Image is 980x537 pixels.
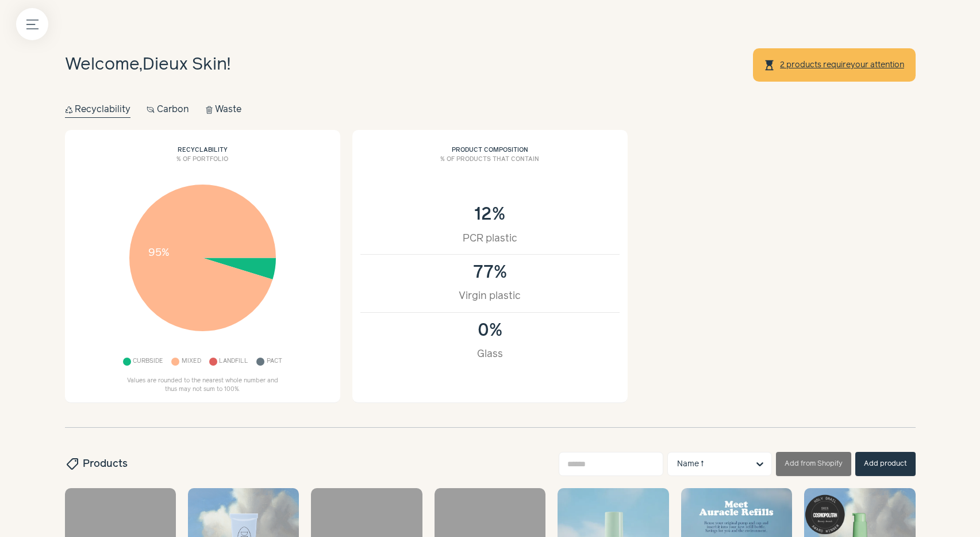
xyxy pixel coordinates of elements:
[182,355,201,369] span: Mixed
[122,377,283,395] p: Values are rounded to the nearest whole number and thus may not sum to 100%.
[133,355,163,369] span: Curbside
[372,263,608,283] div: 77%
[360,138,620,155] h2: Product composition
[779,60,905,70] a: 2 products requireyour attention
[219,355,248,369] span: Landfill
[73,138,332,155] h2: Recyclability
[372,347,608,362] div: Glass
[65,102,131,118] button: Recyclability
[65,52,230,78] h1: Welcome, !
[372,231,608,246] div: PCR plastic
[147,102,189,118] button: Carbon
[205,102,242,118] button: Waste
[65,457,128,471] h2: Products
[267,355,282,369] span: Pact
[855,452,916,476] button: Add product
[763,59,775,71] span: hourglass_top
[776,452,851,476] button: Add from Shopify
[73,155,332,172] h3: % of portfolio
[360,155,620,172] h3: % of products that contain
[372,289,608,304] div: Virgin plastic
[143,56,227,73] span: Dieux Skin
[372,205,608,225] div: 12%
[372,321,608,341] div: 0%
[64,457,79,471] span: sell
